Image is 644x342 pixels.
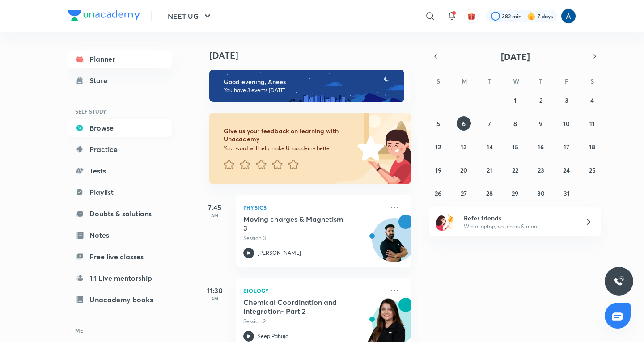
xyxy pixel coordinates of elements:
[68,226,172,244] a: Notes
[464,223,574,231] p: Win a laptop, vouchers & more
[464,213,574,223] h6: Refer friends
[508,186,522,200] button: October 29, 2025
[68,10,140,21] img: Company Logo
[539,119,542,128] abbr: October 9, 2025
[488,77,491,85] abbr: Tuesday
[512,189,518,198] abbr: October 29, 2025
[431,139,445,154] button: October 12, 2025
[209,70,404,102] img: evening
[563,189,570,198] abbr: October 31, 2025
[483,139,497,154] button: October 14, 2025
[436,119,440,128] abbr: October 5, 2025
[162,7,218,25] button: NEET UG
[197,285,233,296] h5: 11:30
[539,96,542,105] abbr: October 2, 2025
[467,12,475,20] img: avatar
[513,77,519,85] abbr: Wednesday
[197,296,233,301] p: AM
[589,143,595,151] abbr: October 18, 2025
[590,77,594,85] abbr: Saturday
[561,8,576,24] img: Anees Ahmed
[327,113,411,184] img: feedback_image
[534,139,548,154] button: October 16, 2025
[68,269,172,287] a: 1:1 Live mentorship
[483,163,497,177] button: October 21, 2025
[224,87,396,94] p: You have 3 events [DATE]
[534,163,548,177] button: October 23, 2025
[488,119,491,128] abbr: October 7, 2025
[457,139,471,154] button: October 13, 2025
[68,205,172,223] a: Doubts & solutions
[68,104,172,119] h6: SELF STUDY
[559,186,574,200] button: October 31, 2025
[457,186,471,200] button: October 27, 2025
[431,163,445,177] button: October 19, 2025
[431,186,445,200] button: October 26, 2025
[68,50,172,68] a: Planner
[508,163,522,177] button: October 22, 2025
[539,77,542,85] abbr: Thursday
[436,77,440,85] abbr: Sunday
[68,10,140,23] a: Company Logo
[436,213,454,231] img: referral
[585,93,599,107] button: October 4, 2025
[501,51,530,63] span: [DATE]
[508,116,522,131] button: October 8, 2025
[462,119,466,128] abbr: October 6, 2025
[534,116,548,131] button: October 9, 2025
[243,215,355,232] h5: Moving charges & Magnetism 3
[585,139,599,154] button: October 18, 2025
[68,248,172,266] a: Free live classes
[559,93,574,107] button: October 3, 2025
[589,119,595,128] abbr: October 11, 2025
[508,93,522,107] button: October 1, 2025
[197,213,233,218] p: AM
[559,116,574,131] button: October 10, 2025
[537,189,545,198] abbr: October 30, 2025
[68,323,172,338] h6: ME
[243,202,384,213] p: Physics
[461,143,467,151] abbr: October 13, 2025
[538,166,544,174] abbr: October 23, 2025
[460,166,467,174] abbr: October 20, 2025
[462,77,467,85] abbr: Monday
[527,12,536,21] img: streak
[565,96,568,105] abbr: October 3, 2025
[487,143,493,151] abbr: October 14, 2025
[486,189,493,198] abbr: October 28, 2025
[68,140,172,158] a: Practice
[435,166,441,174] abbr: October 19, 2025
[209,50,419,61] h4: [DATE]
[68,72,172,89] a: Store
[589,166,596,174] abbr: October 25, 2025
[68,119,172,137] a: Browse
[483,116,497,131] button: October 7, 2025
[224,78,396,86] h6: Good evening, Anees
[483,186,497,200] button: October 28, 2025
[442,50,589,63] button: [DATE]
[512,166,518,174] abbr: October 22, 2025
[457,163,471,177] button: October 20, 2025
[559,139,574,154] button: October 17, 2025
[590,96,594,105] abbr: October 4, 2025
[563,143,569,151] abbr: October 17, 2025
[258,249,301,257] p: [PERSON_NAME]
[538,143,544,151] abbr: October 16, 2025
[559,163,574,177] button: October 24, 2025
[461,189,467,198] abbr: October 27, 2025
[258,332,288,340] p: Seep Pahuja
[68,291,172,308] a: Unacademy books
[68,183,172,201] a: Playlist
[435,189,441,198] abbr: October 26, 2025
[614,276,624,287] img: ttu
[464,9,479,23] button: avatar
[224,127,354,143] h6: Give us your feedback on learning with Unacademy
[373,223,415,266] img: Avatar
[534,186,548,200] button: October 30, 2025
[514,96,517,105] abbr: October 1, 2025
[431,116,445,131] button: October 5, 2025
[243,317,384,325] p: Session 2
[512,143,518,151] abbr: October 15, 2025
[243,298,355,316] h5: Chemical Coordination and Integration- Part 2
[89,75,113,86] div: Store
